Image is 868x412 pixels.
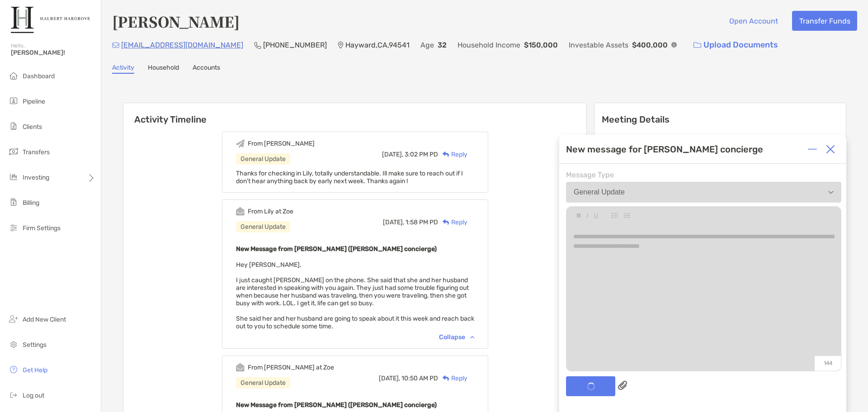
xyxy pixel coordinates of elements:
a: Activity [112,64,134,74]
p: Age [420,39,434,51]
p: 32 [438,39,447,51]
span: 3:02 PM PD [405,151,438,158]
img: button icon [693,42,701,48]
div: From [PERSON_NAME] at Zoe [248,364,334,371]
b: New Message from [PERSON_NAME] ([PERSON_NAME] concierge) [236,245,437,253]
span: Add New Client [23,316,66,323]
img: Info Icon [671,42,677,47]
img: Event icon [236,207,245,216]
div: General Update [236,377,290,388]
div: From Lily at Zoe [248,208,293,215]
img: Close [826,145,835,154]
img: Email Icon [112,43,119,48]
span: Clients [23,123,42,131]
span: Log out [23,392,44,399]
span: Get Help [23,366,47,374]
img: Zoe Logo [11,4,90,36]
div: General Update [574,188,625,196]
img: dashboard icon [8,70,19,81]
img: pipeline icon [8,95,19,106]
p: 144 [814,355,841,371]
p: $150,000 [524,39,558,51]
img: Event icon [236,139,245,148]
span: Pipeline [23,98,45,105]
img: Reply icon [443,219,449,225]
span: [PERSON_NAME]! [11,49,95,57]
button: General Update [566,182,841,203]
img: settings icon [8,339,19,350]
div: Reply [438,218,467,227]
span: Firm Settings [23,224,61,232]
p: [EMAIL_ADDRESS][DOMAIN_NAME] [121,39,243,51]
span: 10:50 AM PD [401,374,438,382]
span: [DATE], [379,374,400,382]
p: Meeting Details [602,114,839,125]
img: Phone Icon [254,42,261,49]
span: Hey [PERSON_NAME], I just caught [PERSON_NAME] on the phone. She said that she and her husband ar... [236,261,474,330]
p: [PHONE_NUMBER] [263,39,327,51]
img: firm-settings icon [8,222,19,233]
img: Editor control icon [594,213,598,218]
img: Chevron icon [470,336,474,338]
p: $400,000 [632,39,668,51]
span: Investing [23,174,49,181]
img: paperclip attachments [618,381,627,390]
img: Event icon [236,363,245,372]
img: Editor control icon [623,213,630,218]
img: Editor control icon [612,213,618,218]
img: transfers icon [8,146,19,157]
img: clients icon [8,121,19,132]
span: Message Type [566,170,841,179]
img: Reply icon [443,152,449,157]
span: Settings [23,341,47,349]
img: Location Icon [338,42,344,49]
img: Reply icon [443,375,449,381]
img: Expand or collapse [808,145,817,154]
button: Transfer Funds [792,11,857,31]
span: 1:58 PM PD [406,218,438,226]
img: billing icon [8,197,19,208]
h4: [PERSON_NAME] [112,11,240,32]
h6: Activity Timeline [123,103,586,125]
span: Dashboard [23,72,55,80]
div: From [PERSON_NAME] [248,140,315,147]
img: Editor control icon [577,213,581,218]
p: Hayward , CA , 94541 [345,39,410,51]
p: Household Income [458,39,520,51]
a: Upload Documents [688,35,784,55]
span: Thanks for checking in Lily, totally understandable. Ill make sure to reach out if I don't hear a... [236,170,463,185]
a: Accounts [193,64,220,74]
img: logout icon [8,389,19,400]
a: Household [148,64,179,74]
div: Reply [438,150,467,159]
img: get-help icon [8,364,19,375]
div: General Update [236,221,290,232]
b: New Message from [PERSON_NAME] ([PERSON_NAME] concierge) [236,401,437,409]
img: add_new_client icon [8,313,19,324]
div: New message for [PERSON_NAME] concierge [566,144,763,155]
div: Collapse [439,333,474,341]
img: Open dropdown arrow [828,191,834,194]
img: investing icon [8,171,19,182]
img: Editor control icon [586,213,588,218]
div: Reply [438,374,467,383]
span: [DATE], [382,151,403,158]
div: General Update [236,153,290,165]
span: [DATE], [383,218,404,226]
span: Billing [23,199,39,207]
span: Transfers [23,148,50,156]
button: Open Account [722,11,785,31]
p: Investable Assets [569,39,628,51]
